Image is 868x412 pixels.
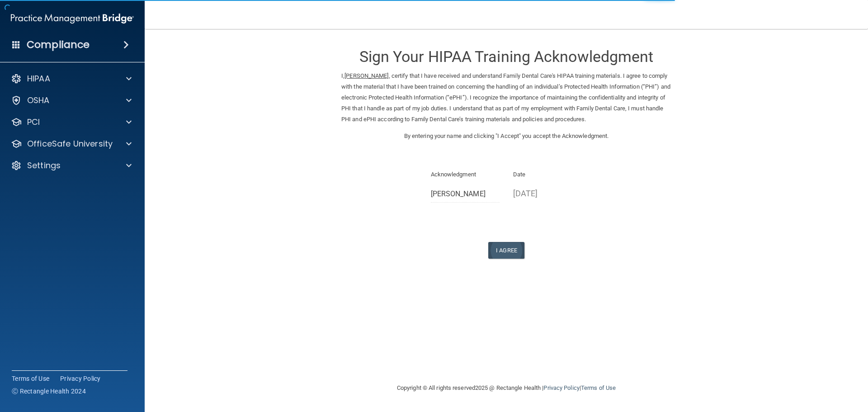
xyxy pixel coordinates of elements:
a: HIPAA [11,73,132,84]
a: PCI [11,117,132,128]
input: Full Name [431,186,500,203]
a: Privacy Policy [60,374,101,383]
a: Terms of Use [12,374,49,383]
p: [DATE] [513,186,582,201]
img: PMB logo [11,9,134,28]
a: OSHA [11,95,132,106]
h3: Sign Your HIPAA Training Acknowledgment [341,48,671,65]
p: OfficeSafe University [27,138,113,149]
div: Copyright © All rights reserved 2025 @ Rectangle Health | | [341,374,671,403]
p: Settings [27,160,61,171]
a: Privacy Policy [543,384,579,391]
a: Terms of Use [581,384,616,391]
p: OSHA [27,95,50,106]
button: I Agree [488,242,524,259]
a: Settings [11,160,132,171]
a: OfficeSafe University [11,138,132,149]
p: HIPAA [27,73,50,84]
p: Acknowledgment [431,169,500,180]
h4: Compliance [27,38,90,51]
p: PCI [27,117,40,128]
p: I, , certify that I have received and understand Family Dental Care's HIPAA training materials. I... [341,71,671,125]
p: By entering your name and clicking "I Accept" you accept the Acknowledgment. [341,131,671,142]
ins: [PERSON_NAME] [344,72,388,79]
p: Date [513,169,582,180]
span: Ⓒ Rectangle Health 2024 [12,387,86,396]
